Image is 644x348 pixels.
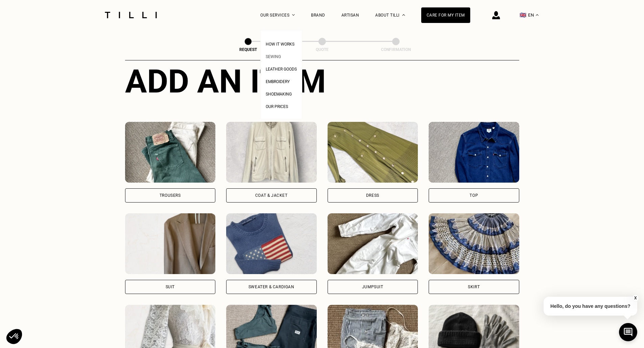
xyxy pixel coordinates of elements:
img: Tilli retouche votre Suit [125,213,216,274]
span: Shoemaking [266,92,292,97]
img: Dropdown menu [292,14,295,16]
a: Artisan [341,13,359,18]
a: Sewing [266,52,281,59]
div: Coat & Jacket [255,193,288,197]
a: Embroidery [266,77,290,84]
button: X [632,294,639,302]
img: login icon [492,11,500,19]
p: Hello, do you have any questions? [544,297,637,316]
span: Embroidery [266,79,290,84]
img: Tilli retouche votre Dress [328,122,418,183]
a: Leather goods [266,65,297,72]
div: Add an item [125,62,519,100]
div: Confirmation [362,47,430,52]
div: Request [214,47,282,52]
img: Tilli retouche votre Coat & Jacket [226,122,317,183]
span: Sewing [266,54,281,59]
div: Quote [288,47,356,52]
div: Skirt [468,285,480,289]
span: 🇬🇧 [520,12,526,18]
img: About dropdown menu [402,14,405,16]
span: Our prices [266,104,288,109]
a: Shoemaking [266,90,292,97]
a: Our prices [266,102,288,109]
img: Tilli retouche votre Skirt [429,213,519,274]
a: Care for my item [421,7,470,23]
img: Tilli retouche votre Trousers [125,122,216,183]
div: Jumpsuit [362,285,383,289]
img: Tilli seamstress service logo [102,12,159,18]
div: Suit [166,285,175,289]
img: Tilli retouche votre Top [429,122,519,183]
img: Tilli retouche votre Sweater & cardigan [226,213,317,274]
a: Brand [311,13,325,18]
div: Top [470,193,478,197]
div: Sweater & cardigan [248,285,294,289]
img: Tilli retouche votre Jumpsuit [328,213,418,274]
div: Dress [366,193,379,197]
span: Leather goods [266,67,297,72]
span: How It Works [266,42,294,47]
a: How It Works [266,40,294,47]
div: Trousers [160,193,181,197]
img: menu déroulant [536,14,539,16]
